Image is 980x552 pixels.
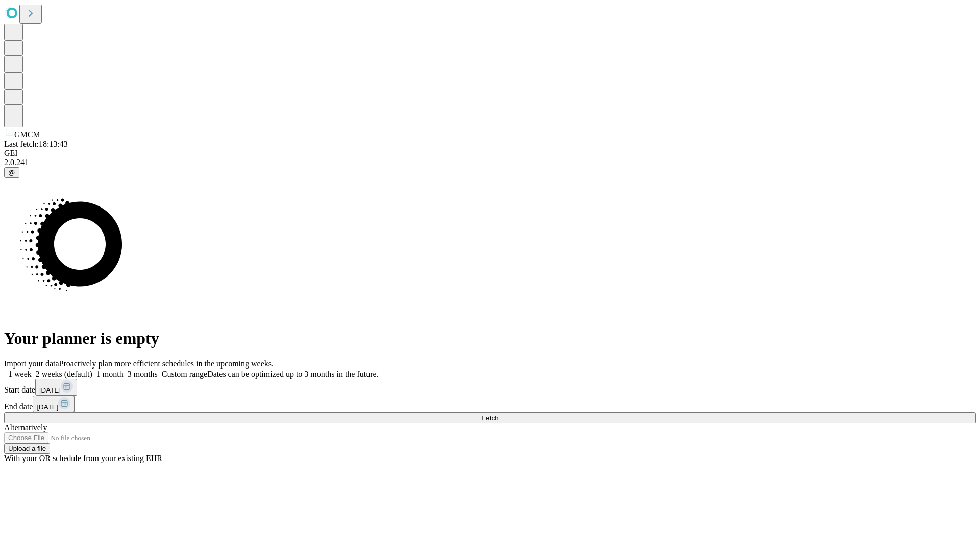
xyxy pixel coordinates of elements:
[33,396,75,412] button: [DATE]
[128,370,158,378] span: 3 months
[59,359,274,368] span: Proactively plan more efficient schedules in the upcoming weeks.
[36,370,92,378] span: 2 weeks (default)
[4,379,976,396] div: Start date
[35,379,77,396] button: [DATE]
[4,359,59,368] span: Import your data
[8,169,15,176] span: @
[8,370,32,378] span: 1 week
[4,412,976,423] button: Fetch
[37,403,58,411] span: [DATE]
[14,130,40,139] span: GMCM
[4,396,976,412] div: End date
[207,370,378,378] span: Dates can be optimized up to 3 months in the future.
[4,443,50,454] button: Upload a file
[39,386,61,394] span: [DATE]
[96,370,124,378] span: 1 month
[4,140,68,148] span: Last fetch: 18:13:43
[162,370,207,378] span: Custom range
[4,329,976,348] h1: Your planner is empty
[4,423,47,432] span: Alternatively
[4,454,162,463] span: With your OR schedule from your existing EHR
[4,167,19,178] button: @
[4,158,976,167] div: 2.0.241
[4,149,976,158] div: GEI
[481,414,498,422] span: Fetch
